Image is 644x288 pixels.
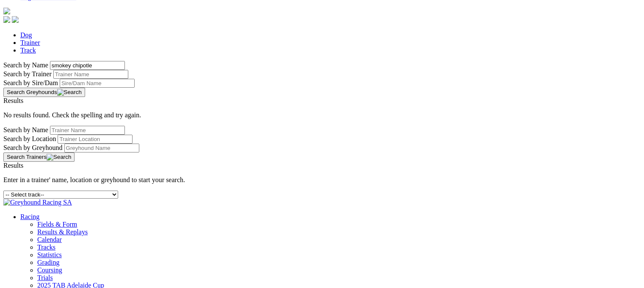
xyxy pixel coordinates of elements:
label: Search by Greyhound [3,144,63,151]
img: Greyhound Racing SA [3,199,72,206]
img: facebook.svg [3,16,10,23]
a: Tracks [37,244,55,251]
a: Results & Replays [37,228,88,235]
input: Search by Greyhound name [50,61,125,70]
label: Search by Trainer [3,70,52,78]
img: Search [57,89,82,96]
input: Search by Trainer Location [58,135,133,144]
a: Dog [20,31,32,39]
input: Search by Trainer Name [50,126,125,135]
img: logo-grsa-white.png [3,8,10,14]
label: Search by Sire/Dam [3,79,58,86]
label: Search by Name [3,126,48,133]
button: Search Trainers [3,152,75,162]
label: Search by Name [3,61,48,69]
a: Grading [37,259,59,266]
p: Enter in a trainer' name, location or greyhound to start your search. [3,176,641,184]
img: Search [47,154,71,161]
input: Search by Trainer name [53,70,128,79]
a: Track [20,47,36,54]
a: Statistics [37,251,62,258]
a: Coursing [37,266,62,274]
a: Trainer [20,39,40,46]
label: Search by Location [3,135,56,142]
button: Search Greyhounds [3,88,85,97]
div: Results [3,162,641,169]
p: No results found. Check the spelling and try again. [3,111,641,119]
a: Racing [20,213,39,220]
a: Trials [37,274,53,281]
img: twitter.svg [12,16,19,23]
div: Results [3,97,641,105]
input: Search by Greyhound Name [64,144,139,152]
a: Calendar [37,236,62,243]
a: Fields & Form [37,221,77,228]
input: Search by Sire/Dam name [60,79,135,88]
